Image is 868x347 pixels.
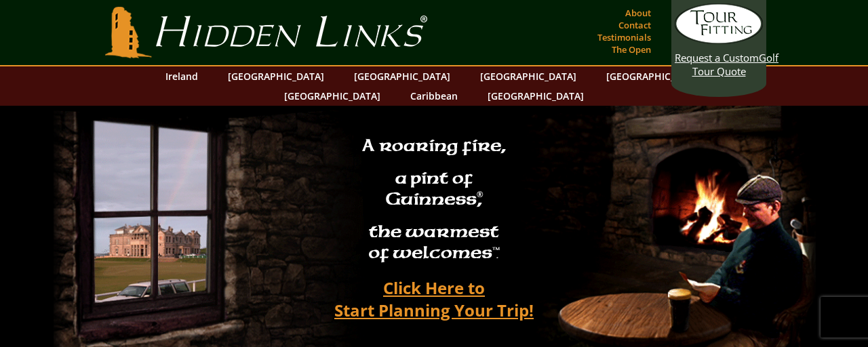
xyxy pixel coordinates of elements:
a: Ireland [159,66,205,86]
a: The Open [608,40,654,59]
h2: A roaring fire, a pint of Guinness , the warmest of welcomes™. [353,129,515,272]
a: [GEOGRAPHIC_DATA] [599,66,709,86]
a: About [622,3,654,22]
span: Request a Custom [675,51,759,64]
a: Caribbean [403,86,465,106]
a: [GEOGRAPHIC_DATA] [481,86,591,106]
a: Request a CustomGolf Tour Quote [675,3,763,78]
a: [GEOGRAPHIC_DATA] [277,86,387,106]
a: Contact [615,16,654,35]
a: Click Here toStart Planning Your Trip! [321,272,547,326]
a: Testimonials [594,28,654,47]
a: [GEOGRAPHIC_DATA] [221,66,331,86]
a: [GEOGRAPHIC_DATA] [473,66,583,86]
a: [GEOGRAPHIC_DATA] [347,66,457,86]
